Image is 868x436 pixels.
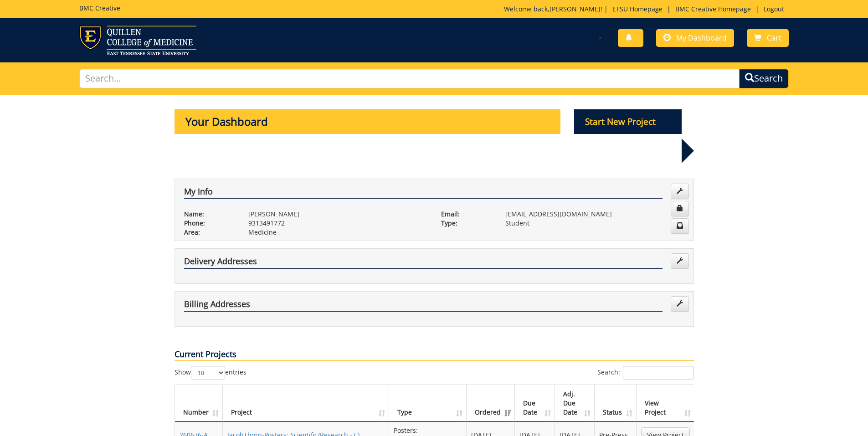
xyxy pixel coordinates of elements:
h4: My Info [184,187,663,199]
th: Number: activate to sort column ascending [175,385,223,422]
h5: BMC Creative [79,5,120,11]
input: Search: [623,366,694,380]
p: Phone: [184,219,235,228]
a: Logout [759,5,789,13]
p: Student [505,219,684,228]
p: Welcome back, ! | | | [504,5,789,14]
button: Search [739,69,789,88]
p: Area: [184,228,235,237]
th: Status: activate to sort column ascending [595,385,636,422]
th: Due Date: activate to sort column ascending [515,385,555,422]
th: Adj. Due Date: activate to sort column ascending [555,385,595,422]
p: Medicine [248,228,427,237]
a: My Dashboard [656,29,734,47]
label: Search: [597,366,694,380]
a: Edit Addresses [671,253,689,269]
span: My Dashboard [676,33,727,43]
p: Email: [441,210,492,219]
a: Edit Addresses [671,296,689,312]
th: Project: activate to sort column ascending [223,385,390,422]
p: Current Projects [175,349,694,361]
p: 9313491772 [248,219,427,228]
a: Change Password [671,201,689,216]
a: Cart [747,29,789,47]
a: Change Communication Preferences [671,218,689,234]
p: [EMAIL_ADDRESS][DOMAIN_NAME] [505,210,684,219]
th: Ordered: activate to sort column ascending [467,385,515,422]
label: Show entries [175,366,247,380]
p: [PERSON_NAME] [248,210,427,219]
h4: Delivery Addresses [184,257,663,269]
p: Start New Project [574,109,682,134]
p: Name: [184,210,235,219]
select: Showentries [191,366,225,380]
a: Edit Info [671,184,689,199]
p: Your Dashboard [175,109,561,134]
input: Search... [79,69,740,88]
img: ETSU logo [79,26,196,55]
p: Type: [441,219,492,228]
th: Type: activate to sort column ascending [389,385,467,422]
th: View Project: activate to sort column ascending [637,385,694,422]
a: BMC Creative Homepage [671,5,755,13]
a: Start New Project [574,118,682,127]
h4: Billing Addresses [184,300,663,312]
a: ETSU Homepage [608,5,667,13]
span: Cart [767,33,781,43]
a: [PERSON_NAME] [550,5,601,13]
